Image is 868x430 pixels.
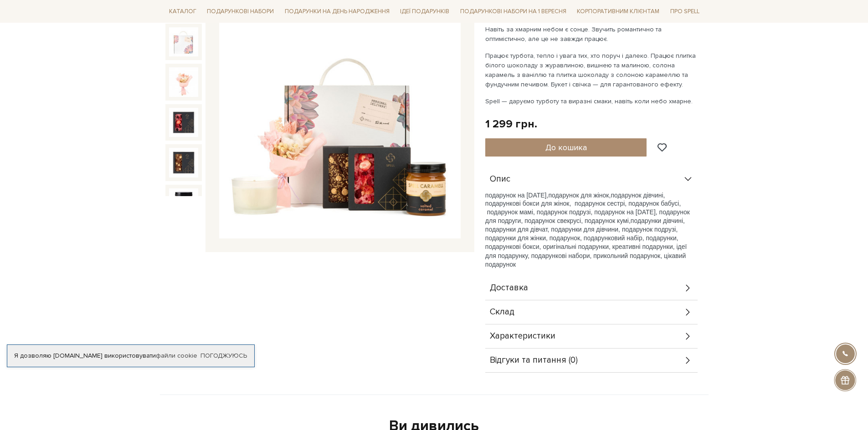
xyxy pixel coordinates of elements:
[485,117,537,131] div: 1 299 грн.
[490,308,514,316] span: Склад
[169,67,198,96] img: Подарунок Сонце з-за хмар
[165,5,200,19] a: Каталог
[490,356,578,364] span: Відгуки та питання (0)
[396,5,453,19] a: Ідеї подарунків
[281,5,393,19] a: Подарунки на День народження
[169,27,198,56] img: Подарунок Сонце з-за хмар
[457,4,570,19] a: Подарункові набори на 1 Вересня
[485,51,699,89] p: Працює турбота, тепло і увага тих, хто поруч і далеко. Працює плитка білого шоколаду з журавлиною...
[485,138,647,157] button: До кошика
[548,192,611,199] span: подарунок для жінок,
[490,175,510,183] span: Опис
[169,188,198,218] img: Подарунок Сонце з-за хмар
[545,142,587,152] span: До кошика
[485,96,699,106] p: Spell — даруємо турботу та виразні смаки, навіть коли небо хмарне.
[485,25,699,44] p: Навіть за хмарним небом є сонце. Звучить романтично та оптимістично, але це не завжди працює.
[200,352,247,360] a: Погоджуюсь
[203,5,277,19] a: Подарункові набори
[485,217,687,268] span: подарунки дівчині, подарунки для дівчат, подарунки для дівчини, подарунок подрузі, подарунки для ...
[169,148,198,177] img: Подарунок Сонце з-за хмар
[485,192,549,199] span: подарунок на [DATE],
[573,4,663,19] a: Корпоративним клієнтам
[667,5,703,19] a: Про Spell
[169,108,198,137] img: Подарунок Сонце з-за хмар
[7,352,254,360] div: Я дозволяю [DOMAIN_NAME] використовувати
[485,192,690,224] span: подарунок дівчині, подарункові бокси для жінок, подарунок сестрі, подарунок бабусі, подарунок мам...
[490,332,555,340] span: Характеристики
[156,352,197,359] a: файли cookie
[490,284,528,292] span: Доставка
